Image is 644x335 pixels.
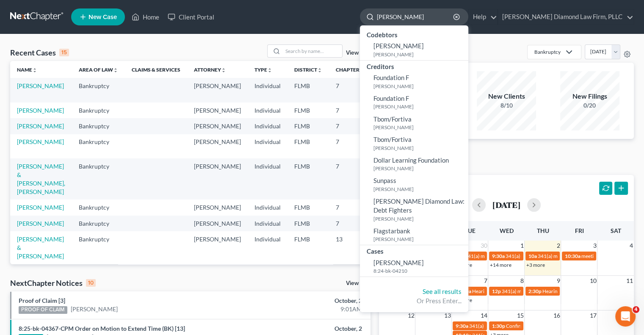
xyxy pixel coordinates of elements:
[329,78,371,102] td: 7
[499,227,513,234] span: Wed
[552,310,561,321] span: 16
[17,122,64,130] a: [PERSON_NAME]
[253,305,362,313] div: 9:01AM
[519,241,524,251] span: 1
[483,276,488,286] span: 7
[17,66,37,73] a: Nameunfold_more
[329,134,371,158] td: 7
[373,177,396,184] span: Sunpass
[360,61,468,71] div: Creditors
[498,9,633,25] a: [PERSON_NAME] Diamond Law Firm, PLLC
[72,231,125,264] td: Bankruptcy
[360,92,468,113] a: Foundation F[PERSON_NAME]
[367,296,462,305] div: Or Press Enter...
[329,102,371,118] td: 7
[287,118,329,134] td: FLMB
[72,158,125,199] td: Bankruptcy
[360,154,468,174] a: Dollar Learning Foundation[PERSON_NAME]
[472,288,583,294] span: Hearing for [PERSON_NAME] & [PERSON_NAME]
[373,136,412,143] span: Tbom/Fortiva
[589,310,597,321] span: 17
[248,78,287,102] td: Individual
[59,49,69,56] div: 15
[287,199,329,215] td: FLMB
[373,115,412,123] span: Tbom/Fortiva
[373,94,409,102] span: Foundation F
[248,134,287,158] td: Individual
[163,9,218,25] a: Client Portal
[329,231,371,264] td: 13
[254,66,272,73] a: Typeunfold_more
[560,101,619,110] div: 0/20
[187,264,248,297] td: [PERSON_NAME]
[72,134,125,158] td: Bankruptcy
[373,144,466,152] small: [PERSON_NAME]
[72,199,125,215] td: Bankruptcy
[194,66,226,73] a: Attorneyunfold_more
[479,310,488,321] span: 14
[329,264,371,297] td: 7
[113,68,118,73] i: unfold_more
[564,253,580,259] span: 10:30a
[492,200,520,209] h2: [DATE]
[248,118,287,134] td: Individual
[489,262,511,268] a: +14 more
[373,42,424,50] span: [PERSON_NAME]
[589,276,597,286] span: 10
[373,185,466,193] small: [PERSON_NAME]
[329,216,371,231] td: 7
[329,199,371,215] td: 7
[479,241,488,251] span: 30
[253,324,362,333] div: October, 2
[373,103,466,110] small: [PERSON_NAME]
[505,253,587,259] span: 341(a) meeting for [PERSON_NAME]
[526,262,544,268] a: +3 more
[556,241,561,251] span: 2
[373,51,466,58] small: [PERSON_NAME]
[248,231,287,264] td: Individual
[248,102,287,118] td: Individual
[501,288,583,294] span: 341(a) meeting for [PERSON_NAME]
[359,68,365,73] i: unfold_more
[373,74,409,81] span: Foundation F
[633,306,639,313] span: 4
[71,305,118,313] a: [PERSON_NAME]
[72,216,125,231] td: Bankruptcy
[317,68,322,73] i: unfold_more
[19,297,65,304] a: Proof of Claim [3]
[287,231,329,264] td: FLMB
[373,227,410,235] span: Flagstarbank
[360,256,468,277] a: [PERSON_NAME]8:24-bk-04210
[373,259,424,266] span: [PERSON_NAME]
[346,280,367,286] a: View All
[187,231,248,264] td: [PERSON_NAME]
[629,241,634,251] span: 4
[248,199,287,215] td: Individual
[336,66,365,73] a: Chapterunfold_more
[187,216,248,231] td: [PERSON_NAME]
[346,50,367,56] a: View All
[17,107,64,114] a: [PERSON_NAME]
[528,288,541,294] span: 2:30p
[506,323,602,329] span: Confirmation hearing for [PERSON_NAME]
[17,163,65,195] a: [PERSON_NAME] & [PERSON_NAME], [PERSON_NAME]
[221,68,226,73] i: unfold_more
[72,118,125,134] td: Bankruptcy
[72,264,125,297] td: Bankruptcy
[373,156,449,164] span: Dollar Learning Foundation
[127,9,163,25] a: Home
[477,91,536,101] div: New Clients
[360,133,468,154] a: Tbom/Fortiva[PERSON_NAME]
[536,227,549,234] span: Thu
[615,306,636,327] iframe: Intercom live chat
[492,253,504,259] span: 9:30a
[283,45,342,57] input: Search by name...
[253,296,362,305] div: October, 2
[187,199,248,215] td: [PERSON_NAME]
[72,102,125,118] td: Bankruptcy
[477,101,536,110] div: 8/10
[469,323,595,329] span: 341(a) meeting for [PERSON_NAME] & [PERSON_NAME]
[373,165,466,172] small: [PERSON_NAME]
[625,276,634,286] span: 11
[464,227,475,234] span: Tue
